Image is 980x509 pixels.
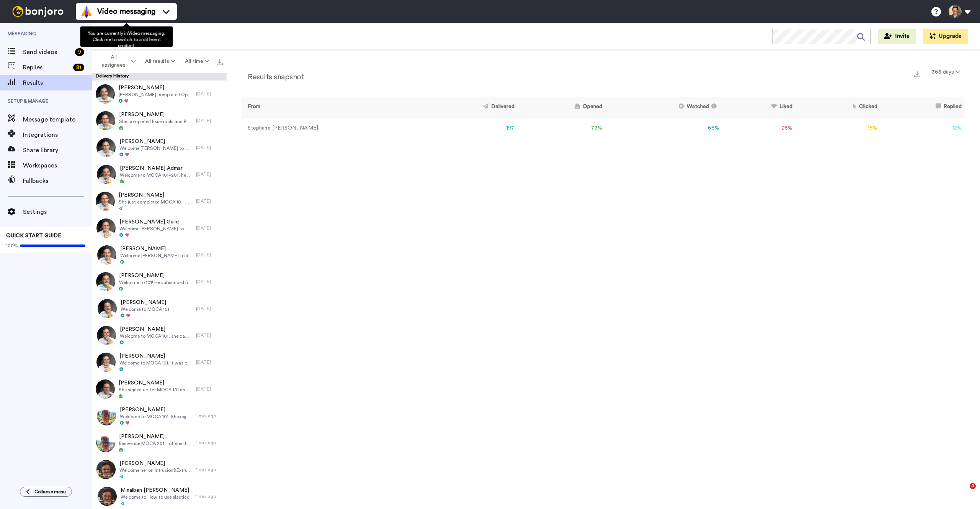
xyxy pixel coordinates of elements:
[119,379,192,387] span: [PERSON_NAME]
[96,272,115,291] img: 7937643a-a1f9-4d92-b46e-d59d474f21f8-thumb.jpg
[92,349,227,376] a: [PERSON_NAME]Welcome to MOCA 101. It was paid by the navy for him. He will also register to MOCA ...
[92,429,227,456] a: [PERSON_NAME]Bienvenue MOCA 201. I offered her a special discount with 50% deducting the courses ...
[196,118,223,124] div: [DATE]
[23,115,92,124] span: Message template
[92,402,227,429] a: [PERSON_NAME]Welcome to MOCA 101. She registered with CLEARtps501 mo. ago
[119,84,192,92] span: [PERSON_NAME]
[120,333,192,339] span: Welcome to MOCA 101, she came, saw and registered!
[97,406,116,425] img: 987c44c1-0d15-4c26-ac5d-aedc6df0f420-thumb.jpg
[242,97,421,118] th: From
[119,226,192,232] span: Welcome [PERSON_NAME] to MOCA 101. He signed up for Paypal payment plan
[6,233,61,238] span: QUICK START GUIDE
[23,78,92,87] span: Results
[196,305,223,312] div: [DATE]
[518,118,605,139] td: 73 %
[23,207,92,217] span: Settings
[196,171,223,177] div: [DATE]
[196,386,223,392] div: [DATE]
[196,440,223,446] div: 1 mo. ago
[96,353,116,372] img: ca0d1803-2bac-4e4d-8801-cd4e91ab3671-thumb.jpg
[242,118,421,139] td: Stephane [PERSON_NAME]
[75,48,84,56] div: 9
[98,299,117,318] img: 9db6217b-f290-425d-a3fc-c0a2a7c8af31-thumb.jpg
[80,5,93,18] img: vm-color.svg
[196,144,223,151] div: [DATE]
[912,68,923,79] button: Export a summary of each team member’s results that match this filter now.
[421,97,518,118] th: Delivered
[92,456,227,483] a: [PERSON_NAME]Welcome her on Intrusion&Extrusion. She has already completed Class II treatments in...
[119,272,192,279] span: [PERSON_NAME]
[120,245,192,253] span: [PERSON_NAME]
[119,467,192,473] span: Welcome her on Intrusion&Extrusion. She has already completed Class II treatments in January.
[217,59,223,65] img: export.svg
[92,268,227,295] a: [PERSON_NAME]Welcome to 101! He subscribed first to MOCA Essentials, then to all remaining 101 co...
[196,413,223,419] div: 1 mo. ago
[119,191,192,199] span: [PERSON_NAME]
[795,118,880,139] td: 16 %
[23,48,72,57] span: Send videos
[196,252,223,258] div: [DATE]
[97,6,155,17] span: Video messaging
[722,118,795,139] td: 25 %
[121,306,169,312] span: Welcome to MOCA 101
[880,97,965,118] th: Replied
[96,138,116,157] img: 0b21c47e-00b1-4ebb-b6ae-8436d0b81df4-thumb.jpg
[97,165,116,184] img: 5a870dcc-dbb4-4c34-b32d-5b55e95b6518-thumb.jpg
[96,192,115,211] img: e6f9aab5-6091-4b7c-ad67-88a5987c56cd-thumb.jpg
[92,107,227,134] a: [PERSON_NAME]She completed Essentials and Retention course. I had sent out a very special discoun...
[92,376,227,402] a: [PERSON_NAME]She signed up for MOCA 101 and Kids&Teens live course. She wrote to us a couple of w...
[92,188,227,215] a: [PERSON_NAME]She just completed MOCA 101. She's a pediatric dentist only treating under 18. I thi...
[119,118,192,125] span: She completed Essentials and Retention course. I had sent out a very special discount to her: CLE...
[93,51,140,72] button: All assignees
[96,218,116,238] img: 4b341312-984e-4e0c-9d97-881e338713ec-thumb.jpg
[119,387,192,393] span: She signed up for MOCA 101 and Kids&Teens live course. She wrote to us a couple of weeks ago and ...
[23,146,92,155] span: Share library
[196,493,223,499] div: 1 mo. ago
[23,63,70,72] span: Replies
[96,460,116,479] img: 97a75d30-bbc5-4b8b-83b8-c8a669725dc0-thumb.jpg
[119,440,192,447] span: Bienvenue MOCA 201. I offered her a special discount with 50% deducting the courses she had alrea...
[23,176,92,186] span: Fallbacks
[119,111,192,118] span: [PERSON_NAME]
[795,97,880,118] th: Clicked
[73,64,84,71] div: 81
[98,54,129,69] span: All assignees
[196,332,223,338] div: [DATE]
[92,322,227,349] a: [PERSON_NAME]Welcome to MOCA 101, she came, saw and registered![DATE]
[923,29,968,44] button: Upgrade
[96,111,115,130] img: 81bb4bc4-3225-45f9-beff-a1b1b4aa8036-thumb.jpg
[96,379,115,399] img: e6241ac0-c1f0-43d4-8af4-664a3a381143-thumb.jpg
[196,225,223,231] div: [DATE]
[92,80,227,107] a: [PERSON_NAME][PERSON_NAME] completed Open Bite course on [DATE], she was also an active member an...
[92,161,227,188] a: [PERSON_NAME] AdmarWelcome to MOCA 101+201, he registered with CLEAR123MOCA[DATE]
[878,29,916,44] button: Invite
[119,433,192,440] span: [PERSON_NAME]
[605,97,722,118] th: Watched
[88,31,165,48] span: You are currently in Video messaging . Click me to switch to a different product.
[722,97,795,118] th: Liked
[6,243,18,249] span: 100%
[97,245,116,264] img: e37b968b-7335-4a4b-82f6-0eeb7ff21229-thumb.jpg
[119,352,192,360] span: [PERSON_NAME]
[120,172,192,178] span: Welcome to MOCA 101+201, he registered with CLEAR123MOCA
[518,97,605,118] th: Opened
[421,118,518,139] td: 197
[120,414,192,420] span: Welcome to MOCA 101. She registered with CLEARtps50
[196,466,223,473] div: 1 mo. ago
[92,134,227,161] a: [PERSON_NAME]Welcome [PERSON_NAME] to Kids&Teens. She's on the MAT 101 as well.[DATE]
[121,486,189,494] span: Minalben [PERSON_NAME]
[92,241,227,268] a: [PERSON_NAME]Welcome [PERSON_NAME] to live Kids&Teens[DATE]
[196,279,223,285] div: [DATE]
[120,253,192,259] span: Welcome [PERSON_NAME] to live Kids&Teens
[140,54,180,68] button: All results
[119,360,192,366] span: Welcome to MOCA 101. It was paid by the navy for him. He will also register to MOCA 201 .
[34,489,66,495] span: Collapse menu
[119,138,192,145] span: [PERSON_NAME]
[119,460,192,467] span: [PERSON_NAME]
[92,215,227,241] a: [PERSON_NAME] GuildWelcome [PERSON_NAME] to MOCA 101. He signed up for Paypal payment plan[DATE]
[23,161,92,170] span: Workspaces
[180,54,214,68] button: All time
[119,92,192,98] span: [PERSON_NAME] completed Open Bite course on [DATE], she was also an active member and completed l...
[242,73,304,81] h2: Results snapshot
